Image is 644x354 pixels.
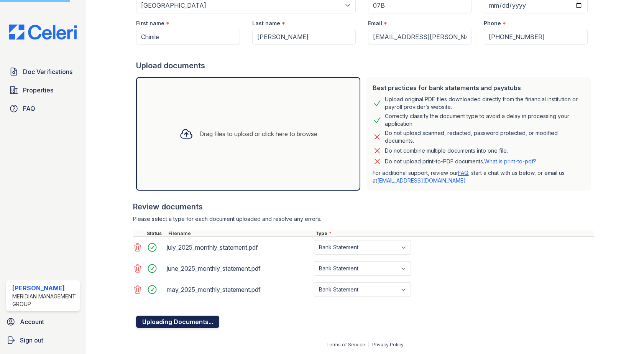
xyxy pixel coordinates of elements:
[373,83,585,92] div: Best practices for bank statements and paystubs
[6,101,80,116] a: FAQ
[167,283,311,296] div: may_2025_monthly_statement.pdf
[368,342,370,347] div: |
[368,20,382,27] label: Email
[12,283,77,293] div: [PERSON_NAME]
[145,231,167,237] div: Status
[136,20,164,27] label: First name
[23,104,35,113] span: FAQ
[133,215,593,223] div: Please select a type for each document uploaded and resolve any errors.
[385,129,585,145] div: Do not upload scanned, redacted, password protected, or modified documents.
[6,64,80,79] a: Doc Verifications
[458,170,468,176] a: FAQ
[20,317,44,326] span: Account
[385,112,585,128] div: Correctly classify the document type to avoid a delay in processing your application.
[167,231,314,237] div: Filename
[3,25,83,40] img: CE_Logo_Blue-a8612792a0a2168367f1c8372b55b34899dd931a85d93a1a3d3e32e68fde9ad4.png
[385,146,508,155] div: Do not combine multiple documents into one file.
[136,60,593,71] div: Upload documents
[3,333,83,348] a: Sign out
[373,169,585,184] p: For additional support, review our , start a chat with us below, or email us at
[372,342,404,347] a: Privacy Policy
[326,342,365,347] a: Terms of Service
[167,262,311,275] div: june_2025_monthly_statement.pdf
[136,316,219,328] button: Uploading Documents...
[6,82,80,98] a: Properties
[385,158,536,165] p: Do not upload print-to-PDF documents.
[484,20,501,27] label: Phone
[252,20,280,27] label: Last name
[314,231,593,237] div: Type
[167,241,311,254] div: july_2025_monthly_statement.pdf
[12,293,77,308] div: Meridian Management Group
[199,129,317,138] div: Drag files to upload or click here to browse
[20,336,43,345] span: Sign out
[133,201,593,212] div: Review documents
[3,314,83,329] a: Account
[23,86,53,95] span: Properties
[23,67,72,76] span: Doc Verifications
[385,95,585,111] div: Upload original PDF files downloaded directly from the financial institution or payroll provider’...
[377,177,466,184] a: [EMAIL_ADDRESS][DOMAIN_NAME]
[484,158,536,165] a: What is print-to-pdf?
